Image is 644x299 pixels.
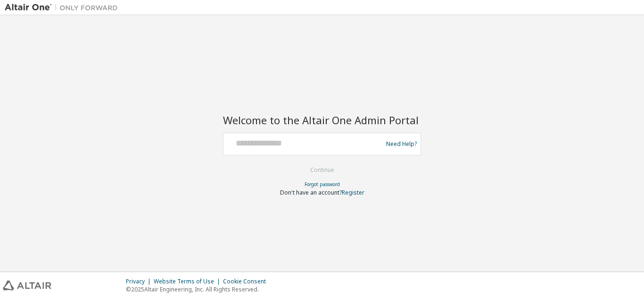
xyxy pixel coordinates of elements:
img: altair_logo.svg [3,281,51,290]
h2: Welcome to the Altair One Admin Portal [223,113,421,127]
a: Forgot password [305,181,340,188]
div: Website Terms of Use [154,278,223,285]
div: Cookie Consent [223,278,272,285]
p: © 2025 Altair Engineering, Inc. All Rights Reserved. [126,285,272,293]
span: Don't have an account? [280,188,342,196]
a: Need Help? [386,144,417,144]
div: Privacy [126,278,154,285]
a: Register [342,188,364,196]
img: Altair One [5,3,123,12]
